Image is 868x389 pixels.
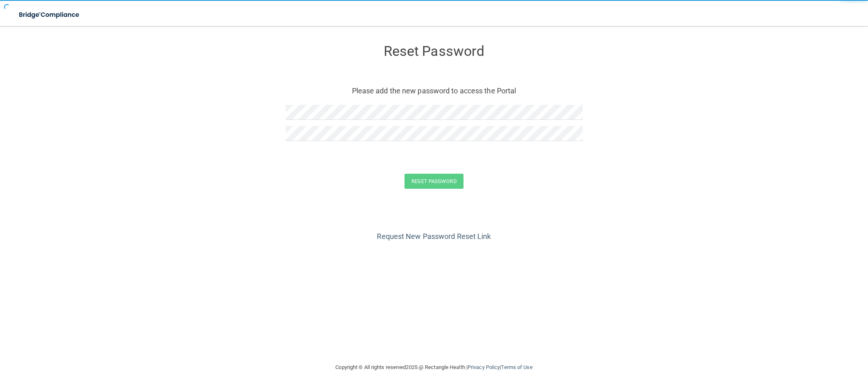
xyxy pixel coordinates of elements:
[404,174,463,189] button: Reset Password
[286,354,583,380] div: Copyright © All rights reserved 2025 @ Rectangle Health | |
[286,44,583,59] h3: Reset Password
[292,84,577,97] p: Please add the new password to access the Portal
[377,232,491,241] a: Request New Password Reset Link
[501,364,532,370] a: Terms of Use
[468,364,500,370] a: Privacy Policy
[12,7,87,23] img: bridge_compliance_login_screen.278c3ca4.svg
